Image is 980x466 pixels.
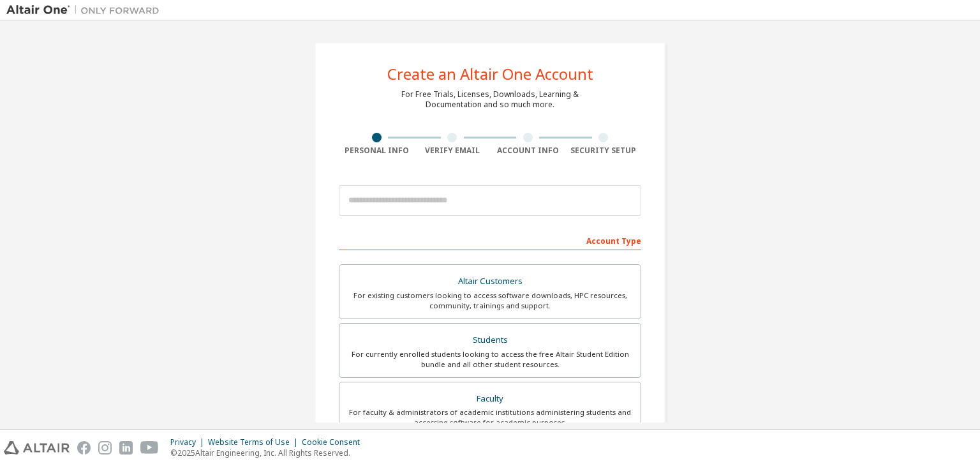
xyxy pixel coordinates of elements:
div: Cookie Consent [302,437,367,447]
div: Verify Email [415,146,491,156]
img: instagram.svg [98,441,112,455]
div: Website Terms of Use [208,437,302,447]
div: Faculty [347,390,633,408]
div: Students [347,331,633,349]
div: Account Info [490,146,566,156]
img: facebook.svg [77,441,91,455]
div: Account Type [339,230,641,250]
div: For faculty & administrators of academic institutions administering students and accessing softwa... [347,407,633,428]
div: For currently enrolled students looking to access the free Altair Student Edition bundle and all ... [347,349,633,370]
div: Personal Info [339,146,415,156]
img: Altair One [6,4,166,17]
img: linkedin.svg [119,441,133,455]
p: © 2025 Altair Engineering, Inc. All Rights Reserved. [170,447,367,458]
div: Create an Altair One Account [387,66,593,82]
div: For existing customers looking to access software downloads, HPC resources, community, trainings ... [347,290,633,311]
img: youtube.svg [140,441,159,455]
div: For Free Trials, Licenses, Downloads, Learning & Documentation and so much more. [401,89,579,110]
img: altair_logo.svg [4,441,70,455]
div: Altair Customers [347,273,633,290]
div: Privacy [170,437,208,447]
div: Security Setup [566,146,642,156]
